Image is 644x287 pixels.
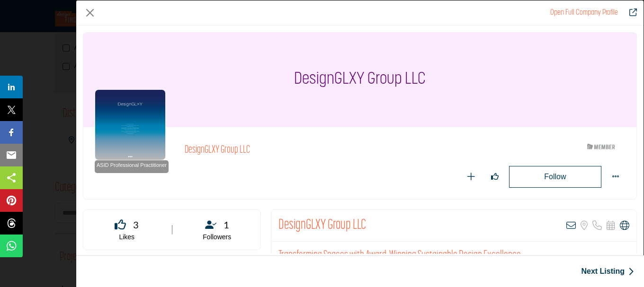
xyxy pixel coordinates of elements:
h1: DesignGLXY Group LLC [294,33,426,127]
button: More Options [606,167,625,186]
a: Redirect to designglxy-group-llc [550,9,618,17]
button: Close [83,6,97,20]
h2: Transforming Spaces with Award-Winning Sustainable Design Excellence [278,249,629,263]
h2: DesignGLXY Group LLC [278,217,366,234]
a: Redirect to designglxy-group-llc [623,7,637,18]
span: 3 [133,217,139,232]
span: 1 [224,217,229,232]
span: ASID Professional Practitioner [97,161,167,169]
a: Next Listing [581,266,634,277]
button: Like [485,167,504,186]
p: Likes [95,233,159,242]
button: Add To List [462,167,481,186]
img: designglxy-group-llc logo [95,89,166,160]
button: Redirect to login [509,166,601,188]
h2: DesignGLXY Group LLC [185,144,445,157]
p: Followers [186,233,249,242]
img: ASID Members [580,141,623,153]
